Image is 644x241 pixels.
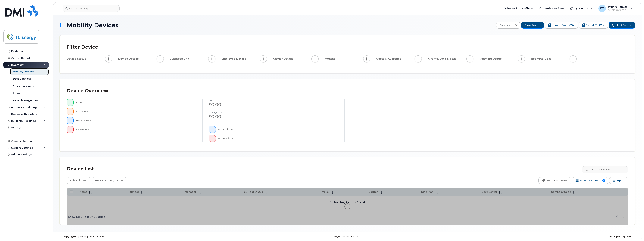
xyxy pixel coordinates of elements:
[209,114,338,120] div: $0.00
[209,102,338,108] div: $0.00
[617,23,632,27] span: Add Device
[221,57,247,61] span: Employee Details
[582,166,628,173] input: Search Device List ...
[67,177,91,184] button: Edit Selected
[443,235,635,238] div: [DATE]
[608,235,624,238] strong: Last Update
[602,179,605,182] span: 9
[552,23,574,27] span: Import from CSV
[218,126,339,133] div: Subsidized
[538,177,571,184] button: Send Email/SMS
[479,57,503,61] span: Roaming Usage
[376,57,402,61] span: Costs & Averages
[273,57,294,61] span: Carrier Details
[531,57,552,61] span: Roaming Cost
[67,164,94,174] div: Device List
[580,178,601,183] span: Select Columns
[616,178,625,183] span: Export
[579,22,608,29] button: Export to CSV
[67,22,119,29] span: Mobility Devices
[209,99,338,102] h4: cost
[92,177,127,184] button: Bulk Suspend/Cancel
[628,225,641,238] iframe: Messenger Launcher
[218,135,339,142] div: Unsubsidized
[62,235,76,238] strong: Copyright
[325,57,336,61] span: Months
[572,177,608,184] button: Select Columns 9
[609,22,635,29] button: Add Device
[496,22,513,29] span: Devices
[67,57,87,61] span: Device Status
[67,42,98,52] div: Filter Device
[209,111,338,114] h4: Average cost
[609,177,628,184] button: Export
[76,99,197,106] div: Active
[95,178,123,183] span: Bulk Suspend/Cancel
[76,117,197,124] div: With Billing
[170,57,190,61] span: Business Unit
[546,178,568,183] span: Send Email/SMS
[118,57,140,61] span: Device Details
[60,235,252,238] div: MyServe [DATE]–[DATE]
[586,23,604,27] span: Export to CSV
[525,23,540,27] span: Save Report
[521,22,544,29] button: Save Report
[76,108,197,115] div: Suspended
[333,235,358,238] a: Keyboard Shortcuts
[70,178,87,183] span: Edit Selected
[428,57,457,61] span: Airtime, Data & Text
[545,22,578,29] button: Import from CSV
[67,86,108,96] div: Device Overview
[76,126,197,133] div: Cancelled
